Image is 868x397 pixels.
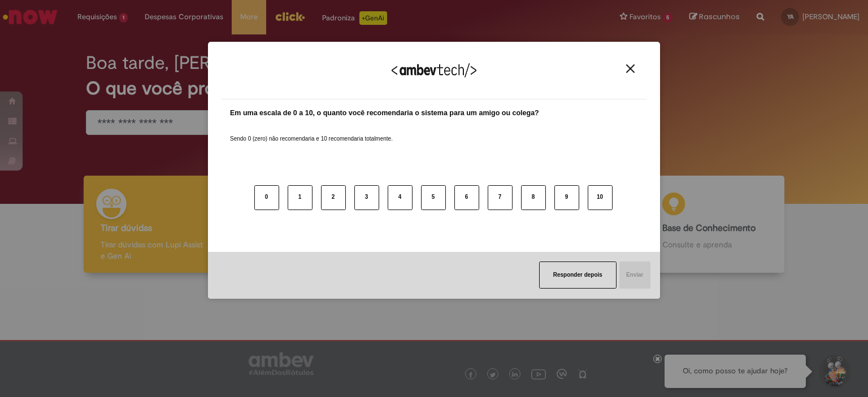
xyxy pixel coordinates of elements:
button: 9 [554,185,579,210]
button: 5 [421,185,446,210]
button: Responder depois [539,261,617,289]
label: Sendo 0 (zero) não recomendaria e 10 recomendaria totalmente. [230,121,393,143]
label: Em uma escala de 0 a 10, o quanto você recomendaria o sistema para um amigo ou colega? [230,108,539,119]
button: 4 [388,185,413,210]
button: 8 [521,185,546,210]
img: Close [626,64,635,73]
button: 7 [488,185,513,210]
button: 3 [354,185,379,210]
button: 10 [588,185,613,210]
img: Logo Ambevtech [392,63,476,77]
button: 2 [321,185,346,210]
button: 1 [288,185,313,210]
button: Close [623,64,638,73]
button: 0 [254,185,279,210]
button: 6 [454,185,479,210]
